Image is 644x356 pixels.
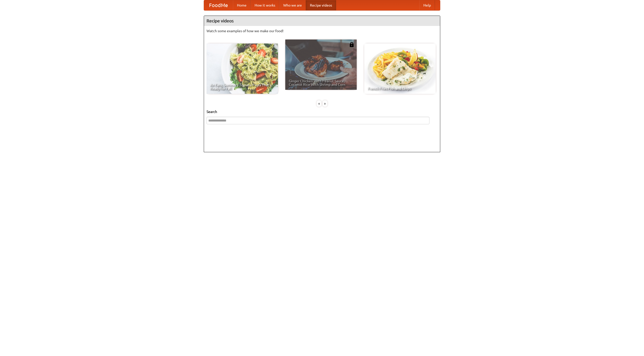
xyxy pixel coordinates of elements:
[279,0,306,10] a: Who we are
[368,87,432,90] span: French Fries Fish and Chips
[419,0,435,10] a: Help
[364,44,436,94] a: French Fries Fish and Chips
[207,44,278,94] a: An Easy, Summery Tomato Pasta That's Ready for Fall
[251,0,279,10] a: How it works
[207,28,437,33] p: Watch some examples of how we make our food!
[204,0,233,10] a: FoodMe
[233,0,251,10] a: Home
[317,100,321,107] div: «
[306,0,336,10] a: Recipe videos
[210,83,274,90] span: An Easy, Summery Tomato Pasta That's Ready for Fall
[204,16,440,26] h4: Recipe videos
[207,109,437,114] h5: Search
[323,100,327,107] div: »
[349,42,354,47] img: 483408.png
